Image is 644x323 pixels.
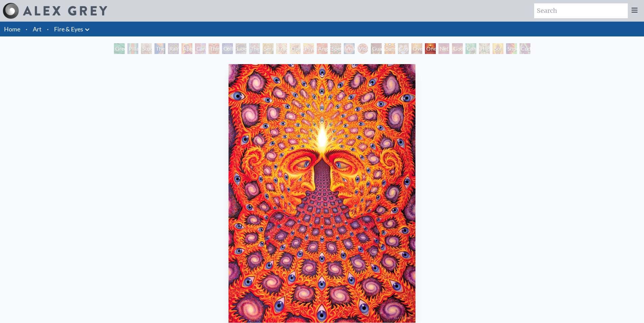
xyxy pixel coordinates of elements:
div: The Torch [154,43,165,54]
a: Home [4,25,20,33]
div: Higher Vision [479,43,490,54]
div: The Seer [249,43,260,54]
a: Fire & Eyes [54,24,83,34]
div: Liberation Through Seeing [236,43,246,54]
div: Shpongled [506,43,517,54]
div: One [425,43,436,54]
div: Net of Being [438,43,449,54]
a: Art [33,24,42,34]
li: · [23,22,30,36]
div: Pillar of Awareness [127,43,138,54]
div: Cannafist [466,43,476,54]
div: Ophanic Eyelash [290,43,301,54]
div: Psychomicrograph of a Fractal Paisley Cherub Feather Tip [303,43,314,54]
li: · [44,22,51,36]
input: Search [534,3,628,18]
div: Cosmic Elf [398,43,409,54]
div: Guardian of Infinite Vision [371,43,382,54]
div: Sunyata [384,43,395,54]
div: Aperture [182,43,192,54]
div: Study for the Great Turn [141,43,152,54]
div: Rainbow Eye Ripple [168,43,179,54]
div: Cuddle [520,43,530,54]
div: Collective Vision [222,43,233,54]
div: Sol Invictus [493,43,503,54]
div: Green Hand [114,43,125,54]
div: Vision Crystal Tondo [357,43,368,54]
div: Fractal Eyes [276,43,287,54]
div: Third Eye Tears of Joy [209,43,219,54]
div: Spectral Lotus [330,43,341,54]
div: Angel Skin [317,43,328,54]
div: Cannabis Sutra [195,43,206,54]
img: One-2000-Alex-Grey-watermarked.jpg [229,64,415,323]
div: Oversoul [411,43,422,54]
div: Seraphic Transport Docking on the Third Eye [263,43,273,54]
div: Godself [452,43,463,54]
div: Vision Crystal [344,43,355,54]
